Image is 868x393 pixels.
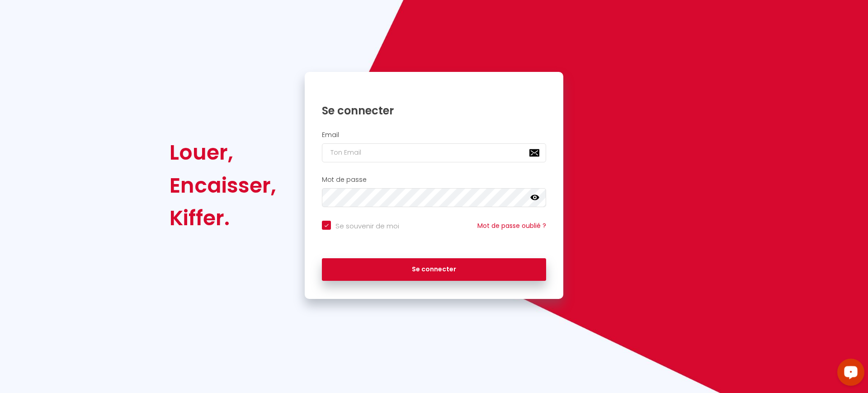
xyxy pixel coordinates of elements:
div: Kiffer. [170,210,276,242]
button: Se connecter [322,266,546,289]
a: Mot de passe oublié ? [477,229,546,238]
input: Ton Email [322,152,546,170]
h2: Mot de passe [322,184,546,192]
div: Louer, [170,144,276,177]
iframe: LiveChat chat widget [830,355,868,393]
img: SuperHote logo [170,9,237,26]
h1: Se connecter [322,112,546,126]
h2: Email [322,139,546,147]
div: Encaisser, [170,177,276,209]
